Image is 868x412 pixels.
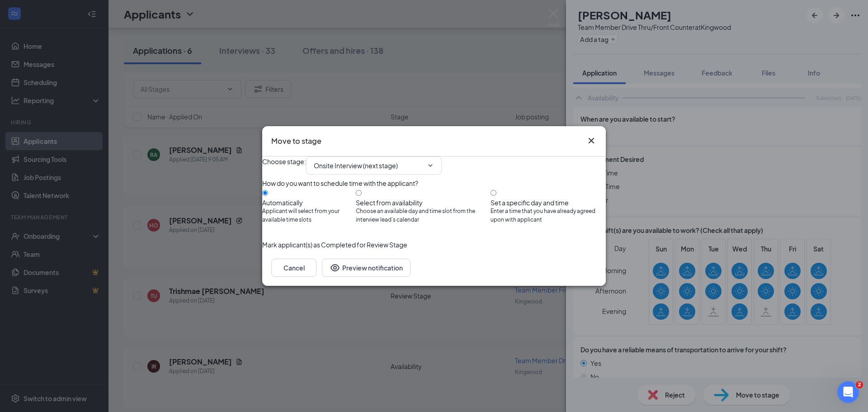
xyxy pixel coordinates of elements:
div: Automatically [262,198,356,207]
svg: Cross [586,135,597,146]
span: Mark applicant(s) as Completed for Review Stage [262,240,407,250]
span: Applicant will select from your available time slots [262,207,356,224]
h3: Move to stage [271,135,321,147]
button: Preview notificationEye [322,259,410,277]
div: How do you want to schedule time with the applicant? [262,178,606,188]
span: Choose stage : [262,156,306,175]
div: Set a specific day and time [491,198,606,207]
button: Close [586,135,597,146]
svg: ChevronDown [427,162,434,169]
div: Select from availability [356,198,491,207]
svg: Eye [330,262,340,273]
span: Choose an available day and time slot from the interview lead’s calendar [356,207,491,224]
span: 2 [856,381,863,388]
iframe: Intercom live chat [837,381,859,403]
span: Enter a time that you have already agreed upon with applicant [491,207,606,224]
button: Cancel [271,259,316,277]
